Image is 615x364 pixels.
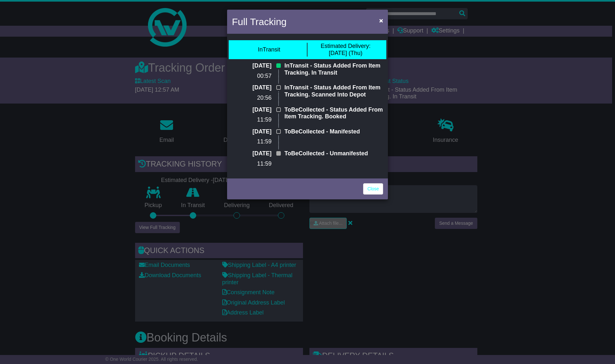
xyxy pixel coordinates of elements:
[258,46,280,53] div: InTransit
[232,116,271,123] p: 11:59
[232,14,287,29] h4: Full Tracking
[232,73,271,80] p: 00:57
[321,43,371,49] span: Estimated Delivery:
[232,138,271,145] p: 11:59
[232,160,271,168] p: 11:59
[232,128,271,135] p: [DATE]
[232,62,271,69] p: [DATE]
[284,150,383,157] p: ToBeCollected - Unmanifested
[232,106,271,114] p: [DATE]
[232,95,271,102] p: 20:56
[376,14,386,27] button: Close
[379,17,383,24] span: ×
[284,62,383,76] p: InTransit - Status Added From Item Tracking. In Transit
[284,84,383,98] p: InTransit - Status Added From Item Tracking. Scanned Into Depot
[232,84,271,91] p: [DATE]
[363,183,383,195] a: Close
[232,150,271,157] p: [DATE]
[284,128,383,135] p: ToBeCollected - Manifested
[321,43,371,57] div: [DATE] (Thu)
[284,106,383,120] p: ToBeCollected - Status Added From Item Tracking. Booked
